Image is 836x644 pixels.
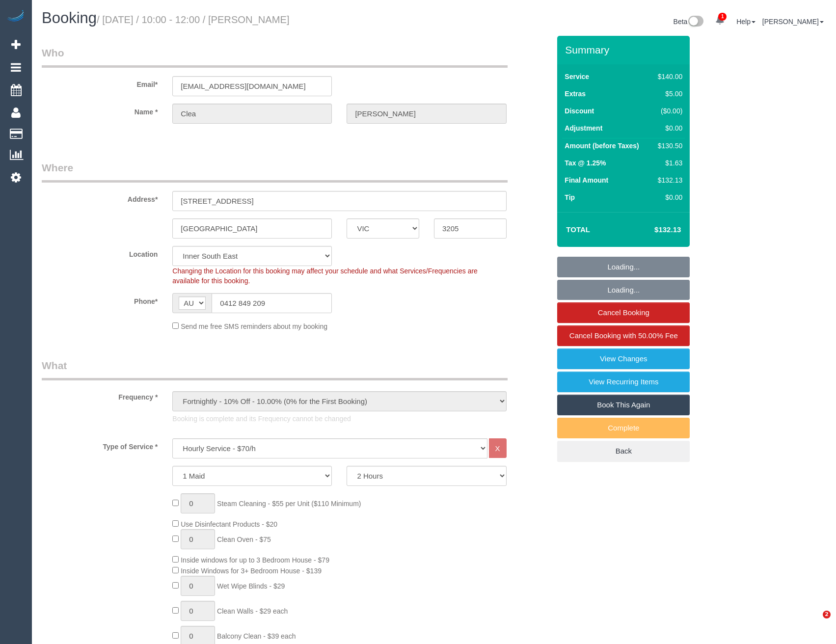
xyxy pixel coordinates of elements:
legend: Who [42,46,508,68]
span: Clean Oven - $75 [217,536,271,543]
legend: Where [42,161,508,183]
input: Phone* [212,293,332,313]
strong: Total [566,225,590,234]
a: [PERSON_NAME] [762,18,824,26]
span: Clean Walls - $29 each [217,607,288,615]
div: ($0.00) [654,106,682,116]
label: Name * [34,104,165,117]
a: Cancel Booking with 50.00% Fee [557,325,690,346]
p: Booking is complete and its Frequency cannot be changed [172,414,506,424]
label: Location [34,246,165,259]
a: Book This Again [557,395,690,415]
a: 1 [710,10,729,31]
label: Service [565,72,589,81]
label: Final Amount [565,175,608,185]
span: Booking [42,9,97,27]
div: $1.63 [654,158,682,168]
span: Inside Windows for 3+ Bedroom House - $139 [181,567,322,575]
input: Email* [172,76,332,96]
label: Discount [565,106,594,116]
h3: Summary [565,44,685,55]
legend: What [42,358,508,380]
input: Post Code* [434,218,507,239]
span: Use Disinfectant Products - $20 [181,520,277,528]
label: Adjustment [565,123,602,133]
label: Email* [34,76,165,89]
label: Extras [565,89,586,99]
div: $0.00 [654,192,682,202]
span: Inside windows for up to 3 Bedroom House - $79 [181,556,329,564]
div: $130.50 [654,141,682,151]
div: $5.00 [654,89,682,99]
label: Address* [34,191,165,204]
input: Suburb* [172,218,332,239]
a: View Recurring Items [557,372,690,392]
label: Tax @ 1.25% [565,158,606,168]
a: Help [736,18,755,26]
img: Automaid Logo [6,10,26,24]
a: Beta [674,18,704,26]
label: Type of Service * [34,438,165,452]
label: Phone* [34,293,165,306]
span: Wet Wipe Blinds - $29 [217,582,285,590]
span: Cancel Booking with 50.00% Fee [569,331,678,340]
span: Changing the Location for this booking may affect your schedule and what Services/Frequencies are... [172,267,478,285]
div: $140.00 [654,72,682,81]
h4: $132.13 [625,226,681,234]
span: Send me free SMS reminders about my booking [181,322,327,330]
label: Tip [565,192,575,202]
a: View Changes [557,349,690,369]
span: 1 [718,13,727,21]
a: Cancel Booking [557,302,690,323]
div: $0.00 [654,123,682,133]
span: Balcony Clean - $39 each [217,632,296,640]
div: $132.13 [654,175,682,185]
span: 2 [823,611,831,618]
img: New interface [687,16,703,28]
iframe: Intercom live chat [803,611,826,634]
label: Frequency * [34,389,165,402]
span: Steam Cleaning - $55 per Unit ($110 Minimum) [217,500,361,508]
input: Last Name* [347,104,506,124]
input: First Name* [172,104,332,124]
small: / [DATE] / 10:00 - 12:00 / [PERSON_NAME] [97,14,290,25]
label: Amount (before Taxes) [565,141,639,151]
a: Back [557,441,690,461]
